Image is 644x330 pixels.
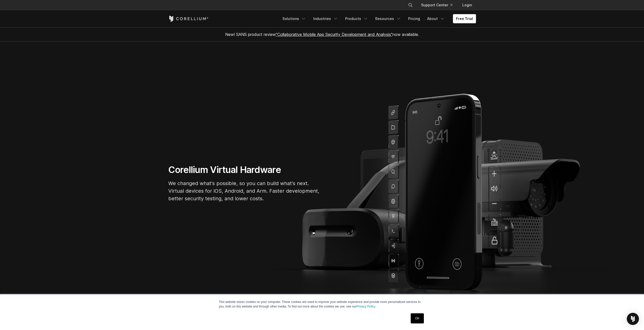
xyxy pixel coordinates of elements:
[405,14,423,23] a: Pricing
[310,14,341,23] a: Industries
[219,300,425,309] p: This website stores cookies on your computer. These cookies are used to improve your website expe...
[168,164,320,175] h1: Corellium Virtual Hardware
[279,14,309,23] a: Solutions
[627,313,639,325] div: Open Intercom Messenger
[276,32,392,37] a: "Collaborative Mobile App Security Development and Analysis"
[372,14,404,23] a: Resources
[168,180,320,202] p: We changed what's possible, so you can build what's next. Virtual devices for iOS, Android, and A...
[279,14,476,23] div: Navigation Menu
[458,1,476,10] a: Login
[417,1,456,10] a: Support Center
[453,14,476,23] a: Free Trial
[402,1,476,10] div: Navigation Menu
[411,313,424,323] a: OK
[406,1,415,10] button: Search
[168,16,209,22] a: Corellium Home
[424,14,448,23] a: About
[357,305,376,308] a: Privacy Policy.
[225,32,419,37] span: New! SANS product review now available.
[342,14,371,23] a: Products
